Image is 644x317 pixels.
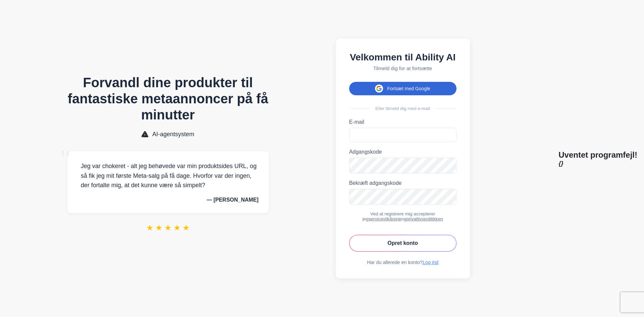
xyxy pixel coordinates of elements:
[401,216,406,221] font: og
[350,52,455,62] font: Velkommen til Ability AI
[349,82,457,95] button: Fortsæt med Google
[164,223,172,232] font: ★
[349,235,457,252] button: Opret konto
[363,211,435,221] font: Ved at registrere mig accepterer jeg
[207,197,259,203] font: — [PERSON_NAME]
[146,223,154,232] font: ★
[81,163,257,189] font: Jeg var chokeret - alt jeg behøvede var min produktsides URL, og så fik jeg mit første Meta-salg ...
[152,131,194,138] font: AI-agentsystem
[349,180,402,186] font: Bekræft adgangskode
[68,75,268,122] font: Forvandl dine produkter til fantastiske metaannoncer på få minutter
[558,160,563,167] font: {}
[373,65,432,71] font: Tilmeld dig for at fortsætte
[349,119,364,125] font: E-mail
[423,260,438,265] a: Log ind
[155,223,163,232] font: ★
[182,223,190,232] font: ★
[558,150,637,159] font: Uventet programfejl!
[142,131,148,137] img: AI Agent System-logo
[406,216,443,221] a: privatlivspolitikken
[367,260,423,265] font: Har du allerede en konto?
[387,240,418,246] font: Opret konto
[375,106,430,111] font: Eller tilmeld dig med e-mail
[173,223,181,232] font: ★
[387,86,430,91] font: Fortsæt med Google
[369,216,401,221] a: servicevilkårene
[61,145,70,175] font: "
[349,149,382,155] font: Adgangskode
